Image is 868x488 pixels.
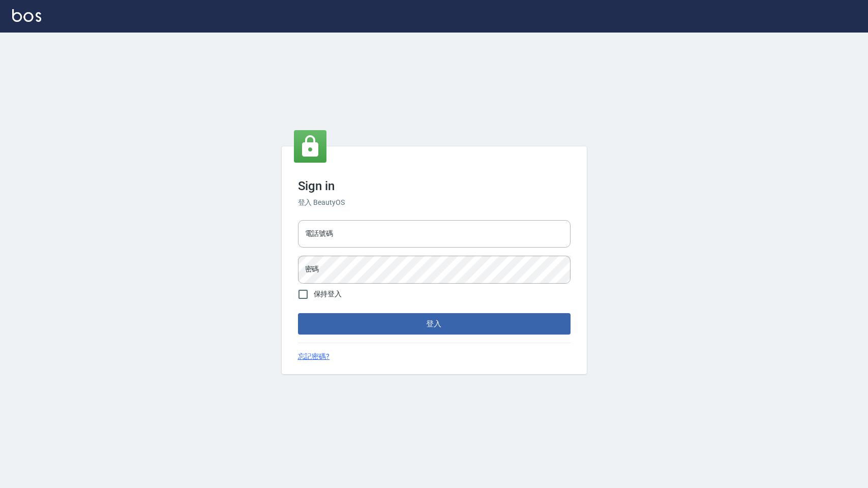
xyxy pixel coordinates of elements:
[298,179,571,193] h3: Sign in
[12,9,41,22] img: Logo
[314,289,342,299] span: 保持登入
[298,197,571,208] h6: 登入 BeautyOS
[298,313,571,334] button: 登入
[298,351,330,362] a: 忘記密碼?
